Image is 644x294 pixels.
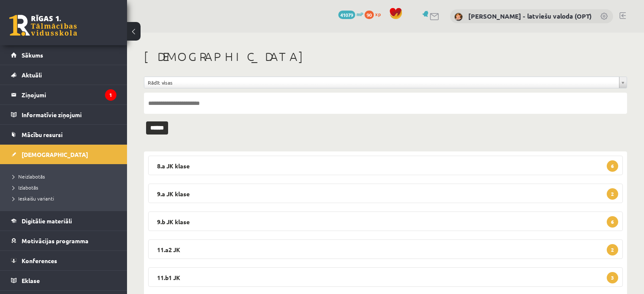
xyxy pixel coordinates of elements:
i: 1 [105,89,116,101]
span: Aktuāli [22,71,42,79]
span: xp [375,11,381,17]
span: 41079 [338,11,355,19]
a: Informatīvie ziņojumi [11,105,116,124]
a: 41079 mP [338,11,363,17]
span: Sākums [22,51,43,59]
a: 90 xp [365,11,385,17]
span: mP [357,11,363,17]
span: Mācību resursi [22,131,63,138]
legend: 11.a2 JK [148,239,623,259]
legend: 9.b JK klase [148,212,623,231]
span: [DEMOGRAPHIC_DATA] [22,151,88,158]
a: Ieskaišu varianti [13,195,119,202]
a: Digitālie materiāli [11,211,116,231]
legend: 8.a JK klase [148,156,623,175]
span: Rādīt visas [148,77,616,88]
span: 6 [607,160,618,172]
h1: [DEMOGRAPHIC_DATA] [144,49,627,64]
a: Eklase [11,271,116,290]
legend: Ziņojumi [22,85,116,104]
a: Konferences [11,251,116,270]
a: Motivācijas programma [11,231,116,250]
legend: 11.b1 JK [148,267,623,287]
a: Mācību resursi [11,125,116,144]
span: Neizlabotās [13,173,45,180]
a: Izlabotās [13,184,119,191]
span: Ieskaišu varianti [13,195,54,202]
span: 6 [607,216,618,228]
img: Laila Jirgensone - latviešu valoda (OPT) [454,13,463,21]
a: [PERSON_NAME] - latviešu valoda (OPT) [468,12,591,20]
span: Motivācijas programma [22,237,88,245]
span: 2 [607,188,618,200]
a: Rādīt visas [144,77,627,88]
a: Rīgas 1. Tālmācības vidusskola [9,15,77,36]
span: 90 [365,11,374,19]
legend: Informatīvie ziņojumi [22,105,116,124]
span: Eklase [22,277,40,284]
a: Neizlabotās [13,173,119,180]
a: Aktuāli [11,65,116,85]
a: Ziņojumi1 [11,85,116,104]
span: Izlabotās [13,184,38,191]
span: 3 [607,272,618,283]
legend: 9.a JK klase [148,184,623,203]
span: 2 [607,244,618,256]
a: Sākums [11,45,116,65]
span: Konferences [22,257,57,264]
span: Digitālie materiāli [22,217,72,225]
a: [DEMOGRAPHIC_DATA] [11,145,116,164]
